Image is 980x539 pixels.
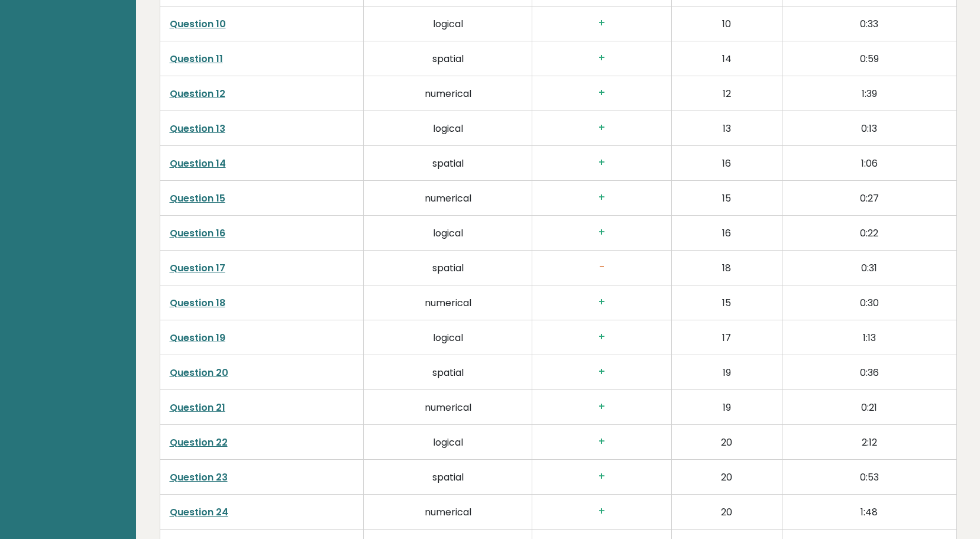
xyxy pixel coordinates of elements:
[170,122,225,135] a: Question 13
[671,6,782,41] td: 10
[542,436,662,448] h3: +
[542,470,662,483] h3: +
[671,494,782,529] td: 20
[364,494,532,529] td: numerical
[671,111,782,145] td: 13
[364,76,532,111] td: numerical
[782,285,956,320] td: 0:30
[671,355,782,389] td: 19
[542,87,662,99] h3: +
[364,180,532,215] td: numerical
[170,436,228,449] a: Question 22
[170,366,228,379] a: Question 20
[364,250,532,285] td: spatial
[782,76,956,111] td: 1:39
[782,459,956,494] td: 0:53
[542,401,662,413] h3: +
[364,424,532,459] td: logical
[364,215,532,250] td: logical
[782,424,956,459] td: 2:12
[542,17,662,30] h3: +
[671,215,782,250] td: 16
[671,145,782,180] td: 16
[364,285,532,320] td: numerical
[671,76,782,111] td: 12
[671,320,782,355] td: 17
[170,52,223,66] a: Question 11
[782,250,956,285] td: 0:31
[782,320,956,355] td: 1:13
[364,459,532,494] td: spatial
[542,261,662,274] h3: -
[542,366,662,378] h3: +
[170,331,225,345] a: Question 19
[542,191,662,204] h3: +
[671,250,782,285] td: 18
[170,157,226,170] a: Question 14
[542,226,662,239] h3: +
[671,180,782,215] td: 15
[364,6,532,41] td: logical
[170,87,225,100] a: Question 12
[364,389,532,424] td: numerical
[170,17,226,31] a: Question 10
[364,320,532,355] td: logical
[170,505,228,519] a: Question 24
[782,145,956,180] td: 1:06
[782,355,956,389] td: 0:36
[782,180,956,215] td: 0:27
[542,331,662,343] h3: +
[782,111,956,145] td: 0:13
[364,355,532,389] td: spatial
[782,389,956,424] td: 0:21
[542,296,662,309] h3: +
[364,111,532,145] td: logical
[782,6,956,41] td: 0:33
[671,459,782,494] td: 20
[542,52,662,64] h3: +
[782,494,956,529] td: 1:48
[671,41,782,76] td: 14
[170,226,225,240] a: Question 16
[671,389,782,424] td: 19
[170,261,225,275] a: Question 17
[542,122,662,134] h3: +
[170,191,225,205] a: Question 15
[671,424,782,459] td: 20
[542,505,662,518] h3: +
[170,401,225,414] a: Question 21
[170,470,228,484] a: Question 23
[170,296,225,310] a: Question 18
[542,157,662,169] h3: +
[364,145,532,180] td: spatial
[364,41,532,76] td: spatial
[671,285,782,320] td: 15
[782,215,956,250] td: 0:22
[782,41,956,76] td: 0:59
